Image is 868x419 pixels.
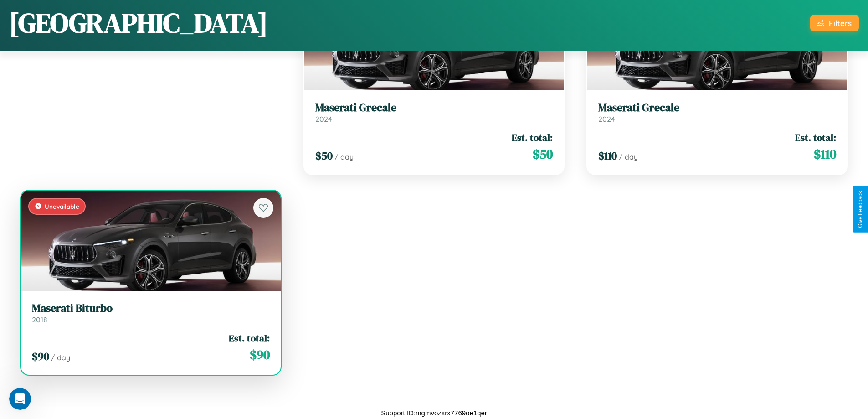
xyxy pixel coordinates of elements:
a: Maserati Grecale2024 [598,101,836,124]
span: $ 90 [32,349,49,364]
span: $ 50 [533,145,553,163]
span: / day [334,152,354,161]
button: Filters [810,15,859,31]
span: $ 90 [250,346,270,364]
span: / day [619,152,638,161]
iframe: Intercom live chat [9,388,31,410]
div: Filters [829,18,852,28]
h1: [GEOGRAPHIC_DATA] [9,4,268,41]
h3: Maserati Biturbo [32,302,270,315]
div: Give Feedback [857,191,863,228]
span: / day [51,353,70,362]
span: 2024 [315,114,332,124]
span: 2018 [32,315,47,324]
span: Est. total: [512,131,553,144]
a: Maserati Biturbo2018 [32,302,270,324]
h3: Maserati Grecale [598,101,836,114]
span: Est. total: [229,331,270,345]
span: $ 50 [315,148,333,163]
a: Maserati Grecale2024 [315,101,553,124]
span: 2024 [598,114,615,124]
p: Support ID: mgmvozxrx7769oe1qer [381,407,487,419]
span: Unavailable [45,202,79,210]
span: Est. total: [795,131,836,144]
span: $ 110 [814,145,836,163]
span: $ 110 [598,148,617,163]
h3: Maserati Grecale [315,101,553,114]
